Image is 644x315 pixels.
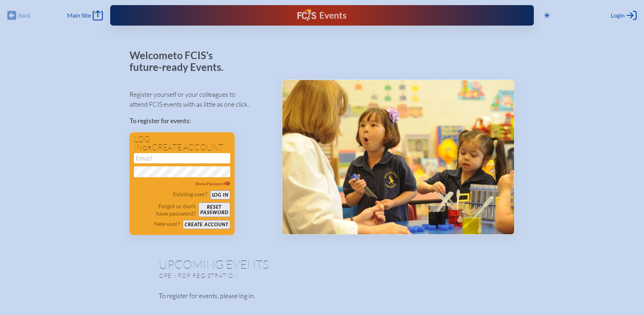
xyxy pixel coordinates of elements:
input: Email [134,153,230,163]
p: Forgot or don’t have password? [134,202,196,217]
span: Login [611,12,625,19]
button: Resetpassword [198,202,230,217]
h1: Upcoming Events [159,258,486,270]
a: Main Site [67,10,103,20]
span: Show Password [195,181,230,186]
span: or [143,144,152,152]
button: Create account [183,220,230,229]
p: Open for registration [159,272,351,279]
p: To register for events, please log in. [159,291,486,301]
span: Main Site [67,12,91,19]
p: Register yourself or your colleagues to attend FCIS events with as little as one click. [130,90,270,109]
h1: Log in create account [134,135,230,152]
p: To register for events: [130,116,270,126]
img: Events [282,80,514,234]
p: New user? [154,220,180,227]
div: FCIS Events — Future ready [228,9,416,22]
button: Log in [210,190,230,200]
p: Welcome to FCIS’s future-ready Events. [130,50,232,73]
p: Existing user? [173,190,207,198]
